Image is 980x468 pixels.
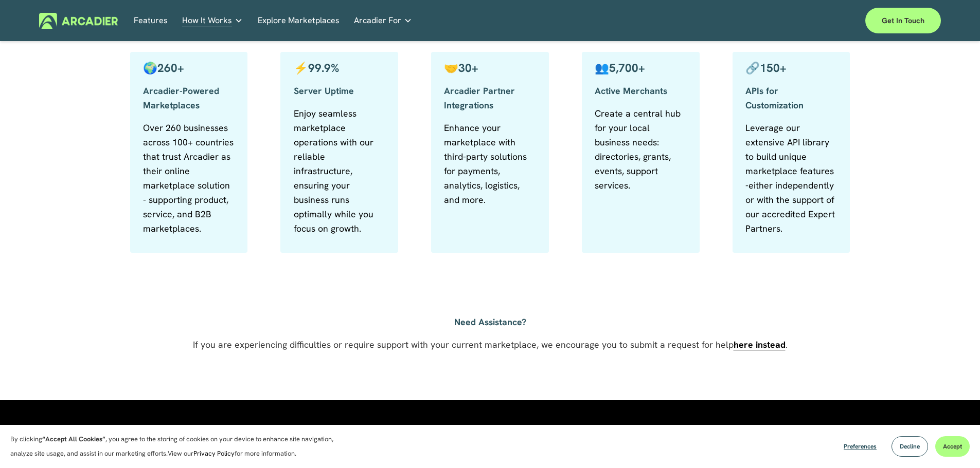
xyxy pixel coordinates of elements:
[182,13,232,28] span: How It Works
[157,61,184,76] strong: 260+
[595,85,667,97] strong: Active Merchants
[745,61,837,76] p: 🔗
[294,106,385,236] p: Enjoy seamless marketplace operations with our reliable infrastructure, ensuring your business ru...
[258,13,340,29] a: Explore Marketplaces
[734,339,786,350] a: here instead
[444,61,536,76] p: 🤝
[182,13,243,29] a: folder dropdown
[308,61,339,76] strong: 99.9%
[143,61,235,76] p: 🌍
[294,85,354,97] strong: Server Uptime
[193,449,235,458] a: Privacy Policy
[10,432,345,461] p: By clicking , you agree to the storing of cookies on your device to enhance site navigation, anal...
[130,338,850,352] p: If you are experiencing difficulties or require support with your current marketplace, we encoura...
[39,13,118,29] img: Arcadier
[354,13,412,29] a: folder dropdown
[745,121,837,236] p: Leverage our extensive API library to build unique marketplace features -either independently or ...
[865,8,941,33] a: Get in touch
[458,61,478,76] strong: 30+
[900,442,920,451] span: Decline
[294,61,385,76] p: ⚡
[595,106,686,193] p: Create a central hub for your local business needs: directories, grants, events, support services.
[929,419,980,468] div: Widget de chat
[143,121,235,236] p: Over 260 businesses across 100+ countries that trust Arcadier as their online marketplace solutio...
[444,121,536,207] p: Enhance your marketplace with third-party solutions for payments, analytics, logistics, and more.
[143,85,222,111] strong: Arcadier-Powered Marketplaces
[844,442,877,451] span: Preferences
[745,85,804,111] strong: APIs for Customization
[134,13,168,29] a: Features
[42,435,105,443] strong: “Accept All Cookies”
[595,61,645,76] span: 👥
[892,436,928,457] button: Decline
[444,85,518,111] strong: Arcadier Partner Integrations
[354,13,401,28] span: Arcadier For
[454,316,526,328] strong: Need Assistance?
[929,419,980,468] iframe: Chat Widget
[760,61,787,76] strong: 150+
[836,436,884,457] button: Preferences
[609,61,645,76] strong: 5,700+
